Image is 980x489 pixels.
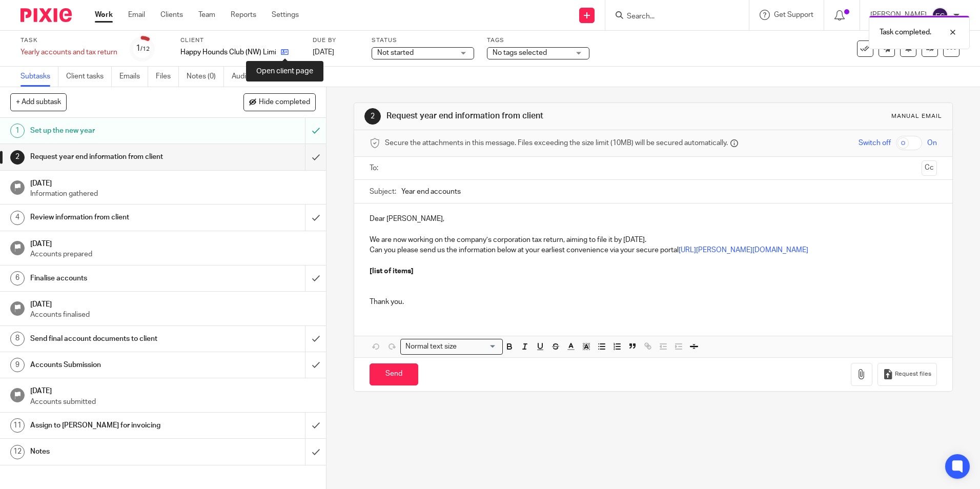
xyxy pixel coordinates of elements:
a: [URL][PERSON_NAME][DOMAIN_NAME] [679,247,808,254]
span: Switch off [859,138,891,148]
label: Status [372,36,474,45]
h1: Send final account documents to client [30,331,207,347]
a: Work [95,10,113,20]
h1: Set up the new year [30,123,207,138]
label: Due by [313,36,359,45]
h1: Request year end information from client [30,149,207,165]
div: 8 [10,332,25,346]
a: Clients [160,10,183,20]
a: Subtasks [21,67,58,87]
input: Search for option [460,341,497,352]
span: Normal text size [403,341,459,352]
button: + Add subtask [10,93,67,111]
div: 1 [136,43,150,54]
h1: [DATE] [30,236,316,249]
a: Email [128,10,145,20]
p: Information gathered [30,189,316,199]
div: 11 [10,418,25,433]
h1: [DATE] [30,383,316,396]
span: Hide completed [259,98,310,107]
span: On [927,138,937,148]
div: 12 [10,445,25,459]
strong: [list of items] [370,268,414,275]
h1: Notes [30,444,207,459]
a: Client tasks [66,67,112,87]
h1: [DATE] [30,297,316,310]
a: Team [198,10,215,20]
button: Request files [877,363,937,386]
div: 2 [364,108,381,125]
div: 4 [10,211,25,225]
img: Pixie [21,8,72,22]
span: Secure the attachments in this message. Files exceeding the size limit (10MB) will be secured aut... [385,138,728,148]
div: 1 [10,124,25,138]
span: Request files [895,370,931,378]
p: Dear [PERSON_NAME], [370,214,936,224]
a: Reports [231,10,256,20]
div: Yearly accounts and tax return [21,47,117,57]
a: Files [156,67,179,87]
label: To: [370,163,381,173]
h1: Finalise accounts [30,271,207,286]
div: 2 [10,150,25,165]
h1: Assign to [PERSON_NAME] for invoicing [30,418,207,433]
h1: [DATE] [30,176,316,189]
img: svg%3E [932,7,948,24]
h1: Accounts Submission [30,357,207,373]
button: Hide completed [243,93,316,111]
label: Tags [487,36,589,45]
label: Task [21,36,117,45]
div: 9 [10,358,25,372]
div: Manual email [891,112,942,120]
label: Subject: [370,187,396,197]
a: Notes (0) [187,67,224,87]
p: Happy Hounds Club (NW) Limited [180,47,276,57]
p: Can you please send us the information below at your earliest convenience via your secure portal [370,245,936,255]
a: Audit logs [232,67,271,87]
div: 6 [10,271,25,286]
span: Not started [377,49,414,56]
h1: Review information from client [30,210,207,225]
a: Settings [272,10,299,20]
span: [DATE] [313,49,334,56]
p: Accounts submitted [30,397,316,407]
input: Send [370,363,418,385]
a: Emails [119,67,148,87]
p: Task completed. [880,27,931,37]
span: No tags selected [493,49,547,56]
p: Thank you. [370,297,936,307]
p: Accounts finalised [30,310,316,320]
p: We are now working on the company’s corporation tax return, aiming to file it by [DATE]. [370,235,936,245]
p: Accounts prepared [30,249,316,259]
small: /12 [140,46,150,52]
h1: Request year end information from client [386,111,675,121]
label: Client [180,36,300,45]
div: Search for option [400,339,503,355]
button: Cc [922,160,937,176]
